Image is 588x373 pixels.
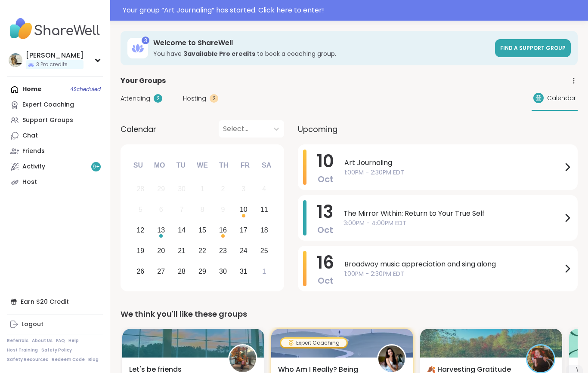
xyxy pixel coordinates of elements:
[317,251,334,275] span: 16
[7,357,48,363] a: Safety Resources
[255,242,273,260] div: Choose Saturday, October 25th, 2025
[173,201,191,219] div: Not available Tuesday, October 7th, 2025
[214,262,232,281] div: Choose Thursday, October 30th, 2025
[7,14,103,44] img: ShareWell Nav Logo
[7,294,103,309] div: Earn $20 Credit
[262,183,266,195] div: 4
[255,221,273,240] div: Choose Saturday, October 18th, 2025
[157,245,165,257] div: 20
[318,275,334,287] span: Oct
[22,162,45,171] div: Activity
[198,266,206,277] div: 29
[281,339,347,347] div: Expert Coaching
[255,262,273,281] div: Choose Saturday, November 1st, 2025
[234,180,253,199] div: Not available Friday, October 3rd, 2025
[152,221,170,240] div: Choose Monday, October 13th, 2025
[178,266,186,277] div: 28
[157,224,165,236] div: 13
[344,158,562,168] span: Art Journaling
[193,221,212,240] div: Choose Wednesday, October 15th, 2025
[260,224,268,236] div: 18
[317,149,334,173] span: 10
[131,262,150,281] div: Choose Sunday, October 26th, 2025
[153,38,490,48] h3: Welcome to ShareWell
[7,347,38,353] a: Host Training
[152,242,170,260] div: Choose Monday, October 20th, 2025
[344,168,562,177] span: 1:00PM - 2:30PM EDT
[136,224,144,236] div: 12
[22,320,43,329] div: Logout
[173,221,191,240] div: Choose Tuesday, October 14th, 2025
[136,245,144,257] div: 19
[56,338,65,344] a: FAQ
[214,201,232,219] div: Not available Thursday, October 9th, 2025
[214,221,232,240] div: Choose Thursday, October 16th, 2025
[171,156,190,175] div: Tu
[234,262,253,281] div: Choose Friday, October 31st, 2025
[193,156,212,175] div: We
[183,94,206,103] span: Hosting
[318,173,334,185] span: Oct
[219,224,227,236] div: 16
[131,221,150,240] div: Choose Sunday, October 12th, 2025
[241,183,245,195] div: 3
[178,183,186,195] div: 30
[68,338,79,344] a: Help
[7,128,103,144] a: Chat
[547,94,576,103] span: Calendar
[22,131,38,140] div: Chat
[136,183,144,195] div: 28
[32,338,53,344] a: About Us
[154,94,162,103] div: 2
[178,245,186,257] div: 21
[201,204,204,215] div: 8
[22,101,74,109] div: Expert Coaching
[198,224,206,236] div: 15
[22,147,45,156] div: Friends
[121,308,578,320] div: We think you'll like these groups
[260,245,268,257] div: 25
[22,178,37,186] div: Host
[129,156,148,175] div: Su
[131,180,150,199] div: Not available Sunday, September 28th, 2025
[234,242,253,260] div: Choose Friday, October 24th, 2025
[193,180,212,199] div: Not available Wednesday, October 1st, 2025
[201,183,204,195] div: 1
[214,156,233,175] div: Th
[159,204,163,215] div: 6
[235,156,254,175] div: Fr
[214,242,232,260] div: Choose Thursday, October 23rd, 2025
[221,183,225,195] div: 2
[123,5,583,15] div: Your group “ Art Journaling ” has started. Click here to enter!
[240,245,248,257] div: 24
[88,357,99,363] a: Blog
[219,245,227,257] div: 23
[317,224,333,236] span: Oct
[41,347,72,353] a: Safety Policy
[240,224,248,236] div: 17
[152,201,170,219] div: Not available Monday, October 6th, 2025
[210,94,218,103] div: 2
[7,144,103,159] a: Friends
[136,266,144,277] div: 26
[255,201,273,219] div: Choose Saturday, October 11th, 2025
[7,317,103,332] a: Logout
[93,163,100,171] span: 9 +
[131,242,150,260] div: Choose Sunday, October 19th, 2025
[22,116,73,125] div: Support Groups
[157,266,165,277] div: 27
[36,61,68,68] span: 3 Pro credits
[234,201,253,219] div: Choose Friday, October 10th, 2025
[150,156,169,175] div: Mo
[255,180,273,199] div: Not available Saturday, October 4th, 2025
[157,183,165,195] div: 29
[298,123,337,135] span: Upcoming
[240,204,248,215] div: 10
[173,242,191,260] div: Choose Tuesday, October 21st, 2025
[257,156,276,175] div: Sa
[7,338,28,344] a: Referrals
[240,266,248,277] div: 31
[7,97,103,113] a: Expert Coaching
[527,345,554,372] img: Jasmine95
[7,159,103,174] a: Activity9+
